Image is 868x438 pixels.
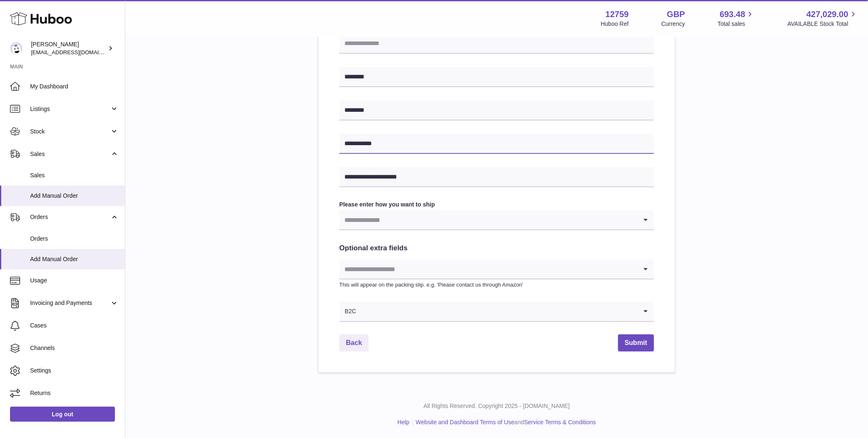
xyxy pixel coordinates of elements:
span: Sales [30,171,119,179]
span: Orders [30,213,110,221]
button: Submit [618,335,654,352]
span: 693.48 [720,9,745,20]
span: Stock [30,128,110,136]
p: This will appear on the packing slip. e.g. 'Please contact us through Amazon' [339,281,654,289]
strong: GBP [667,9,685,20]
span: Add Manual Order [30,192,119,200]
div: [PERSON_NAME] [31,40,106,56]
a: Service Terms & Conditions [524,419,596,425]
span: Total sales [718,20,755,28]
a: Website and Dashboard Terms of Use [416,419,514,425]
span: Orders [30,235,119,243]
div: Huboo Ref [601,20,629,28]
h2: Optional extra fields [339,244,654,253]
span: Add Manual Order [30,255,119,263]
input: Search for option [339,259,637,279]
span: B2C [339,302,356,321]
div: Currency [662,20,685,28]
span: Cases [30,322,119,330]
img: sofiapanwar@unndr.com [10,42,23,55]
strong: 12759 [606,9,629,20]
a: Help [397,419,410,425]
a: Log out [10,407,115,422]
label: Please enter how you want to ship [339,201,654,209]
span: AVAILABLE Stock Total [787,20,858,28]
input: Search for option [356,302,637,321]
span: My Dashboard [30,83,119,91]
span: Settings [30,367,119,375]
span: Listings [30,105,110,113]
span: Invoicing and Payments [30,299,110,307]
a: Back [339,335,369,352]
span: Returns [30,389,119,397]
div: Search for option [339,210,654,230]
span: [EMAIL_ADDRESS][DOMAIN_NAME] [31,49,123,55]
li: and [413,418,596,426]
span: Usage [30,277,119,284]
p: All Rights Reserved. Copyright 2025 - [DOMAIN_NAME] [132,402,861,410]
span: Channels [30,344,119,352]
div: Search for option [339,259,654,279]
a: 693.48 Total sales [718,9,755,28]
div: Search for option [339,302,654,322]
input: Search for option [339,210,637,229]
span: 427,029.00 [807,9,848,20]
span: Sales [30,150,110,158]
a: 427,029.00 AVAILABLE Stock Total [787,9,858,28]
